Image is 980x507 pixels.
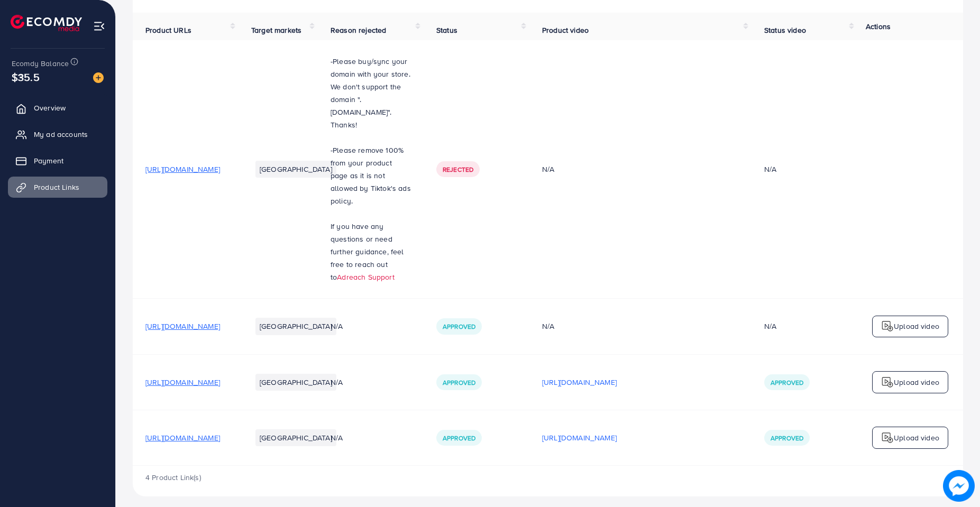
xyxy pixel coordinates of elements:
[771,378,803,387] span: Approved
[894,320,939,333] p: Upload video
[93,72,104,83] img: image
[443,378,475,387] span: Approved
[542,321,739,331] div: N/A
[145,164,220,174] span: [URL][DOMAIN_NAME]
[443,434,475,443] span: Approved
[331,432,343,443] span: N/A
[8,124,107,145] a: My ad accounts
[145,472,201,483] span: 4 Product Link(s)
[8,150,107,171] a: Payment
[894,376,939,389] p: Upload video
[881,320,894,333] img: logo
[34,129,88,140] span: My ad accounts
[255,161,336,178] li: [GEOGRAPHIC_DATA]
[145,377,220,388] span: [URL][DOMAIN_NAME]
[881,376,894,389] img: logo
[145,321,220,331] span: [URL][DOMAIN_NAME]
[34,103,66,113] span: Overview
[93,20,105,32] img: menu
[894,431,939,444] p: Upload video
[443,165,473,174] span: Rejected
[34,155,63,166] span: Payment
[866,21,891,32] span: Actions
[331,144,411,207] p: -Please remove 100% from your product page as it is not allowed by Tiktok's ads policy.
[255,374,336,391] li: [GEOGRAPHIC_DATA]
[11,15,82,31] img: logo
[764,25,806,35] span: Status video
[34,182,79,192] span: Product Links
[337,272,394,282] a: Adreach Support
[436,25,457,35] span: Status
[12,69,40,85] span: $35.5
[8,177,107,198] a: Product Links
[764,164,776,174] div: N/A
[255,318,336,335] li: [GEOGRAPHIC_DATA]
[12,58,69,69] span: Ecomdy Balance
[764,321,776,331] div: N/A
[542,376,617,389] p: [URL][DOMAIN_NAME]
[943,470,975,502] img: image
[881,431,894,444] img: logo
[331,321,343,331] span: N/A
[8,97,107,118] a: Overview
[331,220,411,283] p: If you have any questions or need further guidance, feel free to reach out to
[771,434,803,443] span: Approved
[331,55,411,131] p: -Please buy/sync your domain with your store. We don't support the domain ".[DOMAIN_NAME]". Thanks!
[145,432,220,443] span: [URL][DOMAIN_NAME]
[251,25,301,35] span: Target markets
[542,25,589,35] span: Product video
[542,431,617,444] p: [URL][DOMAIN_NAME]
[542,164,739,174] div: N/A
[331,25,386,35] span: Reason rejected
[331,377,343,388] span: N/A
[255,429,336,446] li: [GEOGRAPHIC_DATA]
[145,25,191,35] span: Product URLs
[443,322,475,331] span: Approved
